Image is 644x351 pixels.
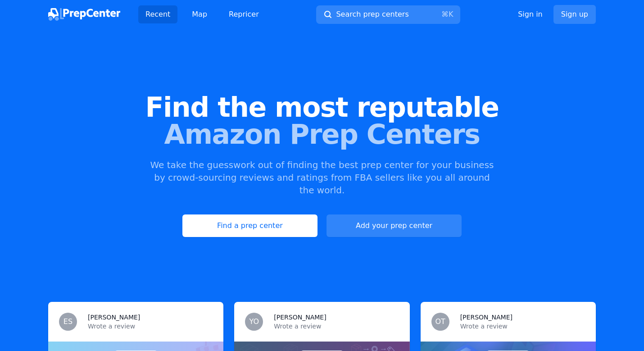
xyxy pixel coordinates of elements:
[336,9,408,20] span: Search prep centers
[327,214,462,237] a: Add your prep center
[138,5,177,23] a: Recent
[182,214,317,237] a: Find a prep center
[274,322,399,331] p: Wrote a review
[249,318,259,325] span: YO
[88,322,213,331] p: Wrote a review
[222,5,266,23] a: Repricer
[88,313,140,322] h3: [PERSON_NAME]
[14,94,630,121] span: Find the most reputable
[553,5,596,24] a: Sign up
[185,5,214,23] a: Map
[63,318,73,325] span: ES
[14,121,630,148] span: Amazon Prep Centers
[441,10,449,18] kbd: ⌘
[449,10,454,18] kbd: K
[48,8,120,21] img: PrepCenter
[274,313,326,322] h3: [PERSON_NAME]
[316,5,460,24] button: Search prep centers⌘K
[435,318,445,325] span: OT
[460,322,585,331] p: Wrote a review
[460,313,512,322] h3: [PERSON_NAME]
[518,9,543,20] a: Sign in
[149,159,495,196] p: We take the guesswork out of finding the best prep center for your business by crowd-sourcing rev...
